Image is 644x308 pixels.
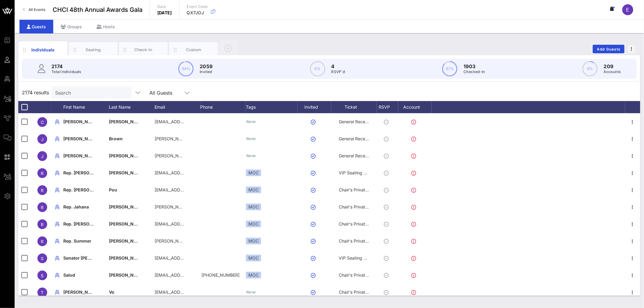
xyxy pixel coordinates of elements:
[63,289,99,295] span: [PERSON_NAME]
[130,47,157,53] div: Check-In
[41,154,44,159] span: J
[604,63,621,70] p: 209
[63,272,75,278] span: Salud
[155,101,200,113] div: Email
[41,273,44,278] span: S
[604,69,621,75] p: Accounts
[155,187,228,192] span: [EMAIL_ADDRESS][DOMAIN_NAME]
[246,204,261,210] div: MOC
[155,289,228,295] span: [EMAIL_ADDRESS][DOMAIN_NAME]
[593,45,625,53] button: Add Guests
[339,204,389,209] span: Chair's Private Reception
[155,119,228,124] span: [EMAIL_ADDRESS][DOMAIN_NAME]
[339,136,375,141] span: General Reception
[180,47,207,53] div: Custom
[187,4,208,10] p: Event Code
[41,120,44,125] span: C
[339,119,375,124] span: General Reception
[109,238,145,243] span: [PERSON_NAME]
[149,90,172,96] div: All Guests
[339,187,389,192] span: Chair's Private Reception
[246,136,256,141] i: None
[155,170,228,175] span: [EMAIL_ADDRESS][DOMAIN_NAME]
[246,153,256,158] i: None
[200,101,246,113] div: Phone
[187,10,208,16] p: QX7JOJ
[339,255,418,261] span: VIP Seating & Chair's Private Reception
[155,272,228,278] span: [EMAIL_ADDRESS][DOMAIN_NAME]
[63,238,91,243] span: Rep. Summer
[157,10,172,16] p: [DATE]
[19,5,49,15] a: All Events
[246,187,261,193] div: MOC
[51,63,81,70] p: 2174
[157,4,172,10] p: Date
[339,221,389,226] span: Chair's Private Reception
[331,63,345,70] p: 4
[109,289,114,295] span: Vo
[155,221,228,226] span: [EMAIL_ADDRESS][DOMAIN_NAME]
[155,204,263,209] span: [PERSON_NAME][EMAIL_ADDRESS][DOMAIN_NAME]
[201,272,240,278] span: +18056376022
[109,255,145,261] span: [PERSON_NAME]
[41,239,44,244] span: R
[246,238,261,244] div: MOC
[63,170,110,175] span: Rep. [PERSON_NAME]
[109,119,145,124] span: [PERSON_NAME]
[41,205,44,210] span: R
[146,86,194,99] div: All Guests
[63,255,117,261] span: Senator [PERSON_NAME]
[109,136,123,141] span: Brown
[246,290,256,294] i: None
[155,255,263,261] span: [EMAIL_ADDRESS][PERSON_NAME][DOMAIN_NAME]
[109,204,145,209] span: [PERSON_NAME]
[80,47,107,53] div: Seating
[41,137,44,142] span: J
[41,256,44,261] span: S
[41,290,44,295] span: T
[41,171,44,176] span: R
[29,7,45,12] span: All Events
[155,238,298,243] span: [PERSON_NAME][EMAIL_ADDRESS][PERSON_NAME][DOMAIN_NAME]
[109,272,145,278] span: [PERSON_NAME]
[51,69,81,75] p: Total Individuals
[63,136,99,141] span: [PERSON_NAME]
[109,101,155,113] div: Last Name
[53,20,89,33] div: Groups
[63,101,109,113] div: First Name
[622,4,633,15] div: E
[246,101,298,113] div: Tags
[597,47,621,51] span: Add Guests
[331,101,377,113] div: Ticket
[30,47,57,53] div: Individuals
[246,272,261,278] div: MOC
[63,221,110,226] span: Rep. [PERSON_NAME]
[63,187,110,192] span: Rep. [PERSON_NAME]
[109,170,145,175] span: [PERSON_NAME]
[19,20,53,33] div: Guests
[109,153,145,158] span: [PERSON_NAME]
[41,188,44,193] span: R
[246,119,256,124] i: None
[339,272,389,278] span: Chair's Private Reception
[246,221,261,227] div: MOC
[63,204,89,209] span: Rep. Jahana
[339,289,389,295] span: Chair's Private Reception
[63,119,99,124] span: [PERSON_NAME]
[298,101,331,113] div: Invited
[155,153,298,158] span: [PERSON_NAME][EMAIL_ADDRESS][PERSON_NAME][DOMAIN_NAME]
[53,5,142,14] span: CHCI 48th Annual Awards Gala
[246,170,261,176] div: MOC
[464,69,485,75] p: Checked-In
[63,153,99,158] span: [PERSON_NAME]
[464,63,485,70] p: 1903
[109,187,117,192] span: Pou
[331,69,345,75] p: RSVP`d
[89,20,122,33] div: Hosts
[155,136,263,141] span: [PERSON_NAME][EMAIL_ADDRESS][DOMAIN_NAME]
[339,170,418,175] span: VIP Seating & Chair's Private Reception
[339,153,375,158] span: General Reception
[22,89,49,96] span: 2174 results
[41,222,44,227] span: R
[200,63,213,70] p: 2059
